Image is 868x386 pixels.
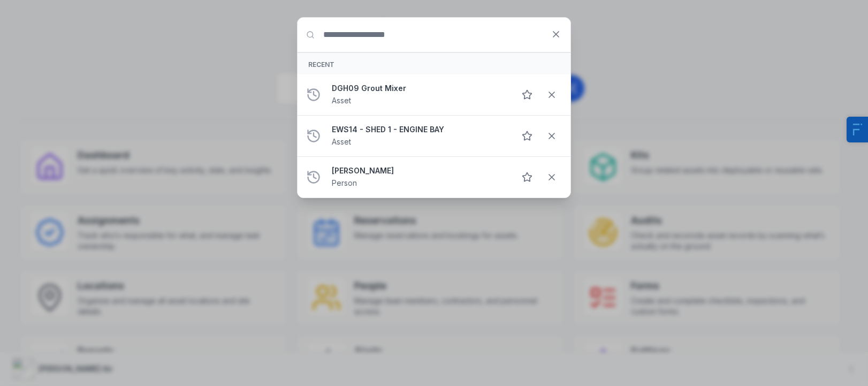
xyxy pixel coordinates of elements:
[332,165,506,176] strong: [PERSON_NAME]
[332,137,351,146] span: Asset
[332,83,506,94] strong: DGH09 Grout Mixer
[332,165,506,189] a: [PERSON_NAME]Person
[308,60,334,69] span: Recent
[332,178,357,187] span: Person
[332,96,351,105] span: Asset
[332,124,506,135] strong: EWS14 - SHED 1 - ENGINE BAY
[332,83,506,107] a: DGH09 Grout MixerAsset
[332,124,506,148] a: EWS14 - SHED 1 - ENGINE BAYAsset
